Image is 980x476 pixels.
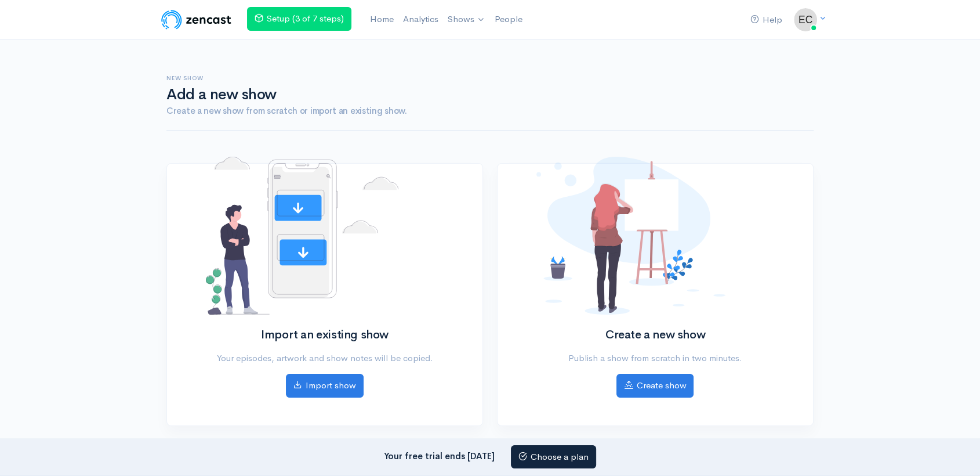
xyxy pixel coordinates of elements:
[398,7,443,32] a: Analytics
[746,8,787,33] a: Help
[536,329,774,341] h2: Create a new show
[443,7,489,33] a: Shows
[206,329,443,341] h2: Import an existing show
[166,106,814,116] h4: Create a new show from scratch or import an existing show.
[206,352,443,365] p: Your episodes, artwork and show notes will be copied.
[489,7,527,32] a: People
[166,86,814,103] h1: Add a new show
[536,352,774,365] p: Publish a show from scratch in two minutes.
[286,374,364,398] a: Import show
[206,157,398,315] img: No shows added
[511,445,596,469] a: Choose a plan
[365,7,398,32] a: Home
[166,75,814,81] h6: New show
[794,8,817,31] img: ...
[536,157,725,315] img: No shows added
[616,374,694,398] a: Create show
[247,7,351,31] a: Setup (3 of 7 steps)
[384,450,495,461] strong: Your free trial ends [DATE]
[159,8,233,31] img: ZenCast Logo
